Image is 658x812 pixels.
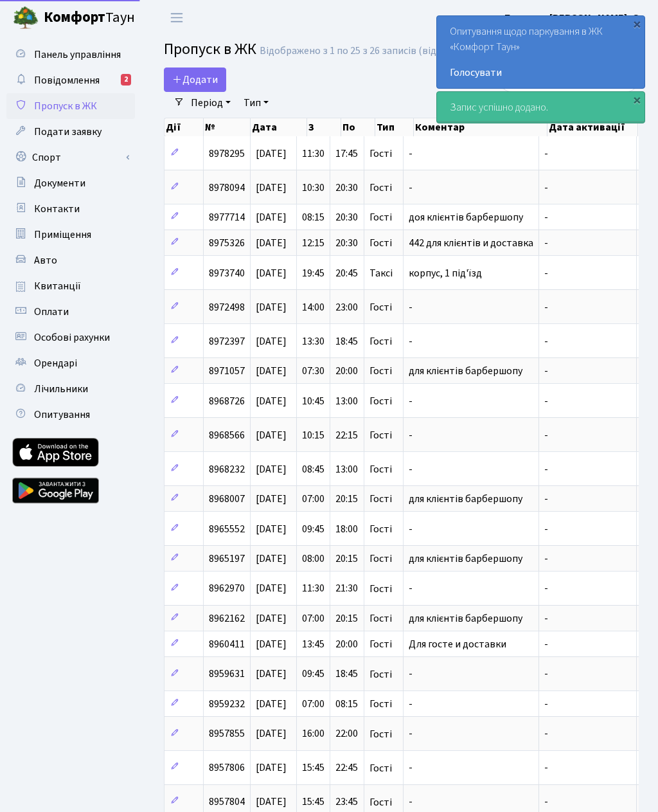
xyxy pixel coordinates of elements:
[409,637,506,651] span: Для госте и доставки
[209,795,245,809] span: 8957804
[302,181,325,195] span: 10:30
[335,611,358,626] span: 20:15
[544,394,548,408] span: -
[369,430,392,440] span: Гості
[544,552,548,566] span: -
[544,300,548,314] span: -
[209,334,245,348] span: 8972397
[409,667,413,681] span: -
[547,118,639,136] th: Дата активації
[34,48,121,62] span: Панель управління
[209,492,245,506] span: 8968007
[369,729,392,739] span: Гості
[369,669,392,680] span: Гості
[544,266,548,280] span: -
[256,300,287,314] span: [DATE]
[335,761,358,775] span: 22:45
[302,210,325,224] span: 08:15
[209,210,245,224] span: 8977714
[302,637,325,651] span: 13:45
[44,7,105,28] b: Комфорт
[302,428,325,442] span: 10:15
[209,236,245,250] span: 8975326
[409,300,413,314] span: -
[209,428,245,442] span: 8968566
[335,334,358,348] span: 18:45
[409,611,522,626] span: для клієнтів барбершопу
[6,299,135,325] a: Оплати
[34,73,100,87] span: Повідомлення
[302,522,325,536] span: 09:45
[256,492,287,506] span: [DATE]
[302,552,325,566] span: 08:00
[34,330,110,345] span: Особові рахунки
[369,149,392,159] span: Гості
[34,99,97,113] span: Пропуск в ЖК
[302,300,325,314] span: 14:00
[302,582,325,596] span: 11:30
[504,10,643,26] a: Блєдних [PERSON_NAME]. О.
[409,236,533,250] span: 442 для клієнтів и доставка
[375,118,414,136] th: Тип
[335,266,358,280] span: 20:45
[409,552,522,566] span: для клієнтів барбершопу
[34,408,90,422] span: Опитування
[544,522,548,536] span: -
[164,118,204,136] th: Дії
[209,582,245,596] span: 8962970
[335,181,358,195] span: 20:30
[369,396,392,406] span: Гості
[630,17,643,30] div: ×
[409,181,413,195] span: -
[409,462,413,476] span: -
[335,697,358,711] span: 08:15
[409,428,413,442] span: -
[6,222,135,248] a: Приміщення
[6,119,135,145] a: Подати заявку
[34,382,88,396] span: Лічильники
[256,266,287,280] span: [DATE]
[544,147,548,161] span: -
[164,68,226,92] a: Додати
[256,147,287,161] span: [DATE]
[335,428,358,442] span: 22:15
[335,795,358,809] span: 23:45
[369,494,392,504] span: Гості
[256,795,287,809] span: [DATE]
[256,727,287,741] span: [DATE]
[6,68,135,93] a: Повідомлення2
[544,611,548,626] span: -
[302,667,325,681] span: 09:45
[6,145,135,170] a: Спорт
[544,727,548,741] span: -
[256,210,287,224] span: [DATE]
[544,582,548,596] span: -
[209,364,245,378] span: 8971057
[302,462,325,476] span: 08:45
[209,394,245,408] span: 8968726
[369,238,392,248] span: Гості
[209,522,245,536] span: 8965552
[307,118,341,136] th: З
[544,795,548,809] span: -
[34,305,69,319] span: Оплати
[369,212,392,222] span: Гості
[204,118,251,136] th: №
[369,639,392,649] span: Гості
[256,364,287,378] span: [DATE]
[302,334,325,348] span: 13:30
[544,334,548,348] span: -
[409,492,522,506] span: для клієнтів барбершопу
[409,582,413,596] span: -
[209,727,245,741] span: 8957855
[369,699,392,709] span: Гості
[409,697,413,711] span: -
[6,170,135,196] a: Документи
[302,761,325,775] span: 15:45
[302,236,325,250] span: 12:15
[409,727,413,741] span: -
[335,667,358,681] span: 18:45
[369,336,392,347] span: Гості
[256,236,287,250] span: [DATE]
[6,325,135,350] a: Особові рахунки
